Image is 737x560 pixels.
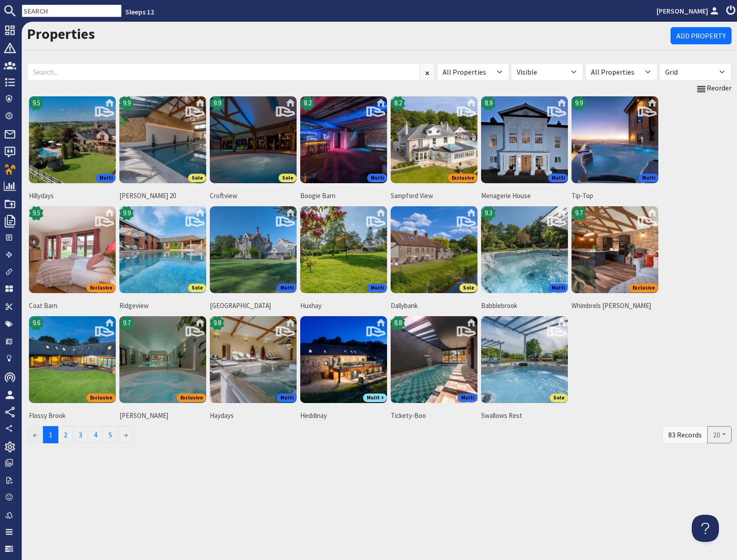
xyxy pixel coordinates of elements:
img: Huxhay's icon [300,206,387,293]
input: SEARCH [22,5,122,17]
span: Sole [550,394,568,402]
span: 1 [43,426,58,443]
span: Exclusive [448,174,477,182]
span: 9.9 [123,208,131,218]
span: Multi [367,174,387,182]
span: [GEOGRAPHIC_DATA] [210,301,297,311]
a: Whimbrels Barton's icon9.7ExclusiveWhimbrels [PERSON_NAME] [570,204,660,314]
a: Menagerie House's icon8.9MultiMenagerie House [479,95,570,204]
a: Sleeps 12 [125,7,154,16]
a: 4 [88,426,103,443]
span: 9.3 [485,208,492,218]
img: Swallows Rest's icon [481,316,568,403]
a: Kingshay Barton's icon9.7Exclusive[PERSON_NAME] [118,314,208,424]
a: Sampford View's icon8.2ExclusiveSampford View [389,95,479,204]
span: Exclusive [86,394,116,402]
img: Babblebrook's icon [481,206,568,293]
a: Ridgeview's icon9.9SoleRidgeview [118,204,208,314]
img: Tip-Top's icon [572,96,658,183]
span: 8.8 [394,318,402,328]
span: 8.2 [394,98,402,109]
img: Croftview's icon [210,96,297,183]
span: Swallows Rest [481,411,568,421]
span: Tip-Top [572,191,658,201]
span: Exclusive [86,284,116,292]
img: Ridgeview's icon [119,206,206,293]
div: 83 Records [662,426,708,443]
span: Huxhay [300,301,387,311]
span: Multi [277,284,297,292]
button: 20 [707,426,732,443]
a: Flossy Brook's icon9.6ExclusiveFlossy Brook [27,314,118,424]
a: Coat Barn's icon9.5ExclusiveCoat Barn [27,204,118,314]
span: Tickety-Boo [391,411,477,421]
img: Haydays's icon [210,316,297,403]
span: 9.6 [33,318,40,328]
a: Tip-Top's icon9.9MultiTip-Top [570,95,660,204]
a: [PERSON_NAME] [657,5,721,16]
span: 9.5 [33,208,40,218]
img: Heddinay's icon [300,316,387,403]
img: Coat Barn's icon [29,206,116,293]
img: Sampford View's icon [391,96,477,183]
span: Haydays [210,411,297,421]
span: Sampford View [391,191,477,201]
a: → [118,426,134,443]
span: Sole [459,284,477,292]
span: Multi [638,174,658,182]
img: Churchill 20's icon [119,96,206,183]
a: Reorder [696,82,732,94]
span: 9.9 [213,98,221,109]
span: 9.5 [33,98,40,109]
a: Croftview's icon9.9SoleCroftview [208,95,298,204]
img: Menagerie House's icon [481,96,568,183]
a: 5 [103,426,118,443]
img: Cowslip Manor's icon [210,206,297,293]
span: Exclusive [177,394,206,402]
a: Huxhay's iconMultiHuxhay [298,204,389,314]
img: Kingshay Barton's icon [119,316,206,403]
span: [PERSON_NAME] [119,411,206,421]
span: Multi [96,174,116,182]
input: Search... [27,63,420,81]
span: Heddinay [300,411,387,421]
a: Swallows Rest's iconSoleSwallows Rest [479,314,570,424]
span: Menagerie House [481,191,568,201]
span: 9.9 [575,98,583,109]
span: Flossy Brook [29,411,116,421]
span: Croftview [210,191,297,201]
a: Tickety-Boo's icon8.8MultiTickety-Boo [389,314,479,424]
span: 9.8 [213,318,221,328]
a: Churchill 20's icon9.9Sole[PERSON_NAME] 20 [118,95,208,204]
span: Mulit + [363,394,387,402]
img: Whimbrels Barton's icon [572,206,658,293]
span: Multi [367,284,387,292]
img: Boogie Barn's icon [300,96,387,183]
span: Multi [277,394,297,402]
a: Add Property [671,27,732,44]
span: Multi [548,284,568,292]
a: Dallybank's iconSoleDallybank [389,204,479,314]
span: Sole [188,174,206,182]
span: Exclusive [629,284,658,292]
a: 3 [73,426,88,443]
span: Boogie Barn [300,191,387,201]
span: Dallybank [391,301,477,311]
span: 8.9 [485,98,492,109]
span: Multi [548,174,568,182]
a: Properties [27,25,95,43]
span: Sole [188,284,206,292]
span: [PERSON_NAME] 20 [119,191,206,201]
span: Coat Barn [29,301,116,311]
span: Ridgeview [119,301,206,311]
span: 9.9 [123,98,131,109]
span: Sole [279,174,297,182]
a: Hillydays's icon9.5MultiHillydays [27,95,118,204]
img: Dallybank's icon [391,206,477,293]
a: 2 [58,426,73,443]
a: Haydays's icon9.8MultiHaydays [208,314,298,424]
span: 9.7 [123,318,131,328]
span: Multi [458,394,477,402]
span: 8.2 [304,98,312,109]
span: 9.7 [575,208,583,218]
